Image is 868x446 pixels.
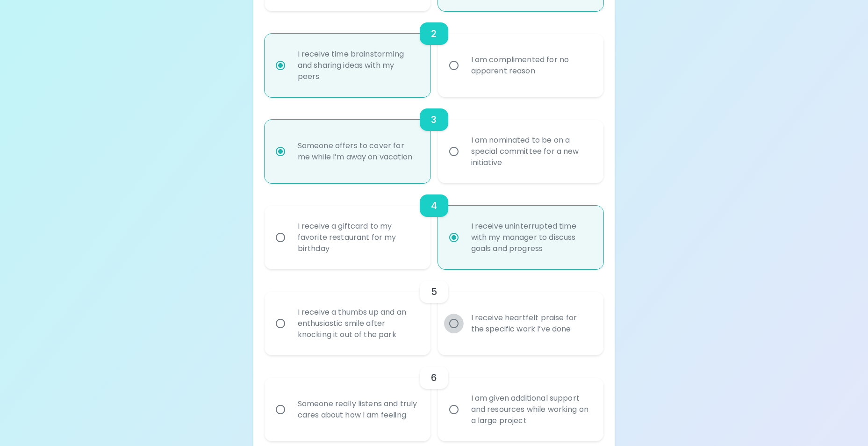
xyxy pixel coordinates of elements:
div: I am nominated to be on a special committee for a new initiative [464,123,599,180]
div: choice-group-check [265,269,604,355]
div: I receive time brainstorming and sharing ideas with my peers [290,37,425,94]
h6: 6 [431,370,437,385]
h6: 2 [431,26,437,41]
div: Someone really listens and truly cares about how I am feeling [290,387,425,432]
h6: 4 [431,198,437,213]
div: I receive uninterrupted time with my manager to discuss goals and progress [464,209,599,266]
div: choice-group-check [265,11,604,97]
div: I receive heartfelt praise for the specific work I’ve done [464,301,599,346]
div: I am complimented for no apparent reason [464,43,599,88]
h6: 5 [431,284,437,299]
div: I receive a giftcard to my favorite restaurant for my birthday [290,209,425,266]
div: choice-group-check [265,355,604,441]
div: Someone offers to cover for me while I’m away on vacation [290,129,425,174]
div: I am given additional support and resources while working on a large project [464,381,599,438]
h6: 3 [431,112,437,127]
div: I receive a thumbs up and an enthusiastic smile after knocking it out of the park [290,295,425,352]
div: choice-group-check [265,183,604,269]
div: choice-group-check [265,97,604,183]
